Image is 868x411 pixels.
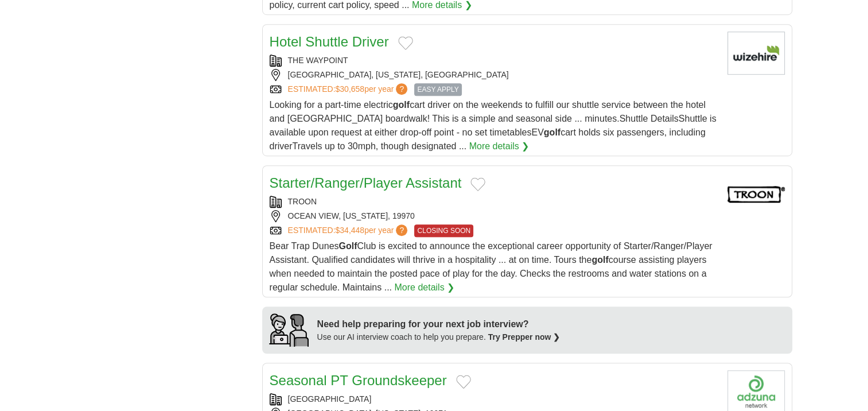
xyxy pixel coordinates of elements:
a: Try Prepper now ❯ [488,332,560,342]
strong: golf [591,255,608,265]
button: Add to favorite jobs [398,36,413,50]
span: Bear Trap Dunes Club is excited to announce the exceptional career opportunity of Starter/Ranger/... [270,241,713,292]
span: ? [396,224,407,236]
a: ESTIMATED:$30,658per year? [288,83,410,96]
a: Starter/Ranger/Player Assistant [270,175,462,191]
a: More details ❯ [469,139,530,153]
button: Add to favorite jobs [470,177,485,191]
span: EASY APPLY [414,83,461,96]
span: Looking for a part-time electric cart driver on the weekends to fulfill our shuttle service betwe... [270,100,717,151]
button: Add to favorite jobs [456,375,471,389]
a: More details ❯ [394,281,454,294]
div: [GEOGRAPHIC_DATA] [270,393,718,405]
strong: golf [393,100,410,110]
a: TROON [288,197,317,206]
span: CLOSING SOON [414,224,473,237]
div: [GEOGRAPHIC_DATA], [US_STATE], [GEOGRAPHIC_DATA] [270,69,718,81]
strong: golf [544,127,560,137]
a: Hotel Shuttle Driver [270,34,389,49]
img: Company logo [727,32,785,75]
img: Troon Golf logo [727,173,785,216]
a: Seasonal PT Groundskeeper [270,373,447,388]
span: ? [396,83,407,95]
div: THE WAYPOINT [270,55,718,67]
div: OCEAN VIEW, [US_STATE], 19970 [270,210,718,222]
span: $34,448 [335,226,364,235]
strong: Golf [338,241,357,251]
a: ESTIMATED:$34,448per year? [288,224,410,237]
span: $30,658 [335,84,364,94]
div: Use our AI interview coach to help you prepare. [317,331,560,343]
div: Need help preparing for your next job interview? [317,317,560,331]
